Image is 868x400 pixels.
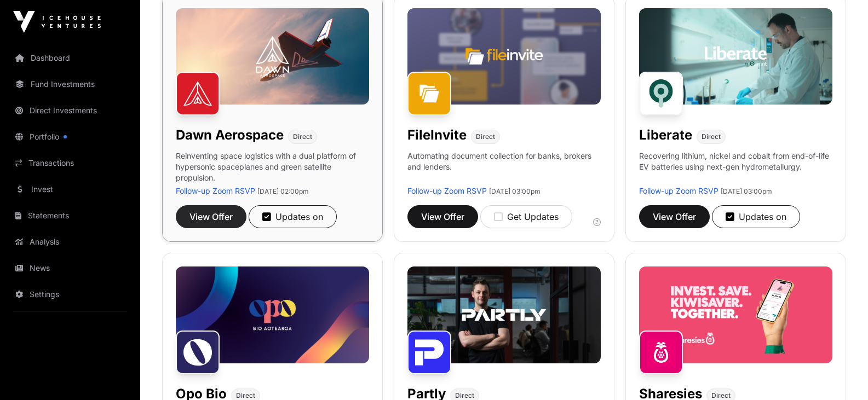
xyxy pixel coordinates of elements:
img: Sharesies-Banner.jpg [639,266,832,363]
span: Direct [711,391,731,400]
span: Direct [236,391,255,400]
button: Get Updates [480,205,572,228]
h1: Liberate [639,126,692,144]
span: [DATE] 02:00pm [257,187,309,195]
p: Automating document collection for banks, brokers and lenders. [407,150,601,185]
img: Liberate [639,72,683,115]
a: Transactions [9,151,131,175]
h1: FileInvite [407,126,467,144]
a: Direct Investments [9,98,131,123]
img: File-Invite-Banner.jpg [407,8,601,105]
img: Partly [407,331,451,374]
span: Direct [455,391,474,400]
button: View Offer [407,205,478,228]
h1: Dawn Aerospace [176,126,284,144]
img: Dawn Aerospace [176,72,220,115]
span: Direct [476,132,495,141]
a: Analysis [9,230,131,254]
span: [DATE] 03:00pm [721,187,772,195]
span: Direct [293,132,312,141]
img: Partly-Banner.jpg [407,266,601,363]
button: View Offer [176,205,246,228]
a: News [9,256,131,280]
img: Sharesies [639,331,683,374]
span: View Offer [421,210,464,223]
a: Follow-up Zoom RSVP [176,186,255,195]
img: Liberate-Banner.jpg [639,8,832,105]
a: Follow-up Zoom RSVP [407,186,487,195]
iframe: Chat Widget [813,347,868,400]
button: View Offer [639,205,710,228]
span: [DATE] 03:00pm [489,187,541,195]
img: Opo Bio [176,331,220,374]
a: Fund Investments [9,72,131,96]
a: Dashboard [9,46,131,70]
a: Settings [9,282,131,306]
div: Updates on [262,210,323,223]
img: FileInvite [407,72,451,115]
button: Updates on [712,205,800,228]
span: View Offer [189,210,233,223]
a: Portfolio [9,125,131,149]
div: Updates on [726,210,786,223]
span: View Offer [653,210,696,223]
span: Direct [702,132,721,141]
button: Updates on [249,205,337,228]
img: Dawn-Banner.jpg [176,8,369,105]
img: Icehouse Ventures Logo [13,11,101,33]
img: Opo-Bio-Banner.jpg [176,266,369,363]
p: Recovering lithium, nickel and cobalt from end-of-life EV batteries using next-gen hydrometallurgy. [639,150,832,185]
div: Get Updates [494,210,559,223]
a: Follow-up Zoom RSVP [639,186,718,195]
a: Statements [9,204,131,228]
p: Reinventing space logistics with a dual platform of hypersonic spaceplanes and green satellite pr... [176,150,369,185]
a: Invest [9,177,131,201]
